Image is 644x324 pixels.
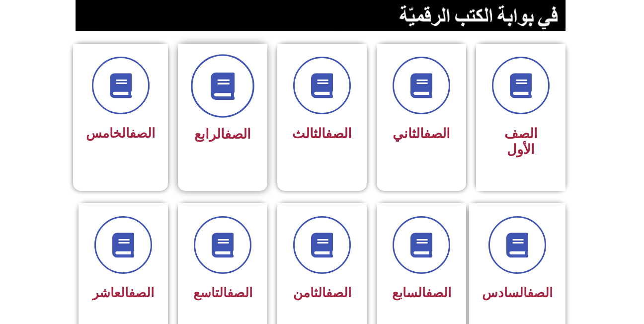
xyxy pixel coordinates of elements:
[92,285,154,300] span: العاشر
[527,285,553,300] a: الصف
[225,126,251,142] a: الصف
[227,285,252,300] a: الصف
[325,126,352,142] a: الصف
[130,126,155,141] a: الصف
[193,285,252,300] span: التاسع
[424,126,450,142] a: الصف
[129,285,154,300] a: الصف
[86,126,155,141] span: الخامس
[392,285,451,300] span: السابع
[482,285,553,300] span: السادس
[293,285,351,300] span: الثامن
[393,126,450,142] span: الثاني
[504,126,538,158] span: الصف الأول
[194,126,251,142] span: الرابع
[292,126,352,142] span: الثالث
[426,285,451,300] a: الصف
[326,285,351,300] a: الصف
